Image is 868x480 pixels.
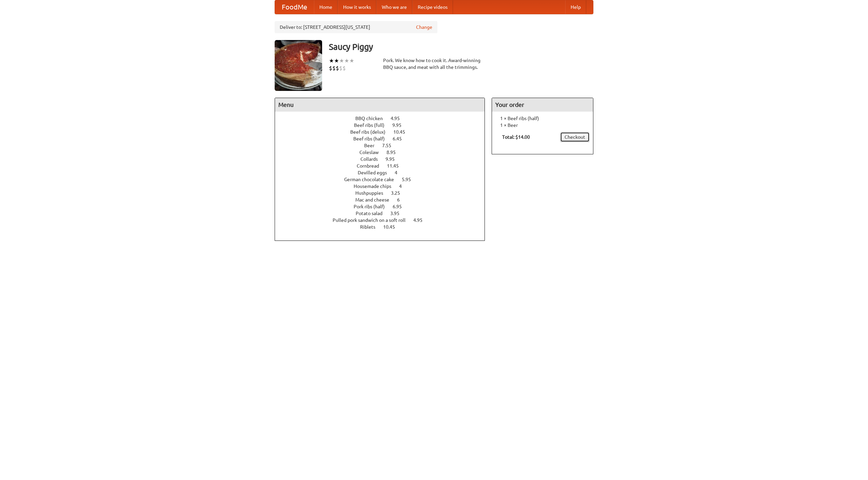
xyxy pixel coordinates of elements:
span: 9.95 [392,122,408,128]
h3: Saucy Piggy [329,40,593,54]
a: How it works [338,0,376,14]
span: Hushpuppies [355,190,390,196]
a: Checkout [560,132,590,142]
span: Beef ribs (full) [354,122,391,128]
a: Beef ribs (full) 9.95 [354,122,414,128]
div: Pork. We know how to cook it. Award-winning BBQ sauce, and meat with all the trimmings. [383,57,485,71]
a: Home [314,0,338,14]
a: Potato salad 3.95 [356,211,412,216]
span: Coleslaw [359,150,386,155]
a: German chocolate cake 5.95 [344,177,423,182]
span: German chocolate cake [344,177,401,182]
img: angular.jpg [275,40,322,91]
a: Collards 9.95 [360,156,407,162]
a: Beef ribs (delux) 10.45 [350,129,418,135]
a: Pork ribs (half) 6.95 [354,204,414,209]
a: Coleslaw 8.95 [359,150,408,155]
span: Pork ribs (half) [354,204,392,209]
li: ★ [349,57,354,64]
span: Housemade chips [354,184,398,189]
span: Pulled pork sandwich on a soft roll [333,217,412,223]
li: ★ [334,57,339,64]
li: 1 × Beer [495,122,590,129]
li: $ [332,64,336,72]
span: 5.95 [402,177,418,182]
h4: Your order [492,98,593,112]
a: Beef ribs (half) 6.45 [353,136,414,141]
span: Beer [364,143,381,148]
span: 4.95 [391,116,407,121]
a: Beer 7.55 [364,143,404,148]
span: 4 [399,184,409,189]
a: Riblets 10.45 [360,224,408,230]
span: Beef ribs (delux) [350,129,392,135]
a: Housemade chips 4 [354,184,414,189]
a: Cornbread 11.45 [357,163,411,169]
li: ★ [339,57,344,64]
li: $ [342,64,346,72]
span: 3.95 [390,211,406,216]
span: Mac and cheese [355,197,396,203]
span: Potato salad [356,211,389,216]
a: FoodMe [275,0,314,14]
a: Mac and cheese 6 [355,197,412,203]
span: 9.95 [386,156,401,162]
li: ★ [329,57,334,64]
a: Help [565,0,586,14]
li: ★ [344,57,349,64]
span: 7.55 [382,143,398,148]
span: 11.45 [387,163,406,169]
span: Riblets [360,224,382,230]
span: 4 [395,170,404,175]
b: Total: $14.00 [502,134,530,140]
a: BBQ chicken 4.95 [355,116,412,121]
a: Hushpuppies 3.25 [355,190,413,196]
span: 6.95 [393,204,409,209]
li: $ [329,64,332,72]
li: 1 × Beef ribs (half) [495,115,590,122]
span: 6 [397,197,407,203]
span: BBQ chicken [355,116,390,121]
span: Devilled eggs [358,170,394,175]
a: Recipe videos [412,0,453,14]
span: 8.95 [387,150,402,155]
a: Devilled eggs 4 [358,170,410,175]
span: 6.45 [393,136,409,141]
span: 3.25 [391,190,407,196]
a: Change [416,24,432,31]
h4: Menu [275,98,485,112]
span: Beef ribs (half) [353,136,392,141]
a: Pulled pork sandwich on a soft roll 4.95 [333,217,435,223]
li: $ [336,64,339,72]
span: Collards [360,156,384,162]
li: $ [339,64,342,72]
span: Cornbread [357,163,386,169]
span: 10.45 [393,129,412,135]
a: Who we are [376,0,412,14]
div: Deliver to: [STREET_ADDRESS][US_STATE] [275,21,437,33]
span: 4.95 [413,217,429,223]
span: 10.45 [383,224,402,230]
